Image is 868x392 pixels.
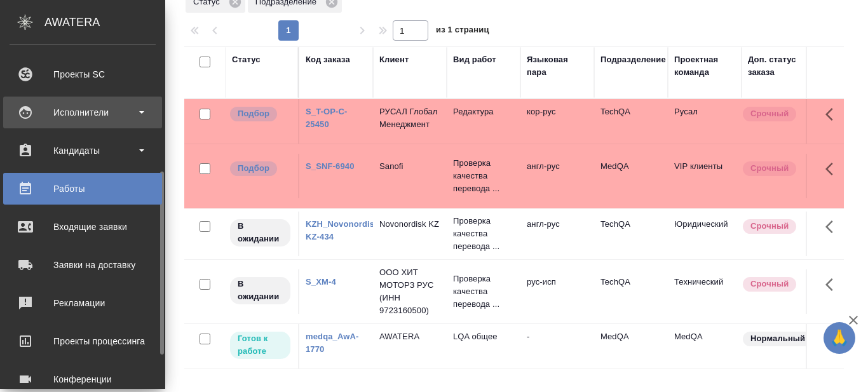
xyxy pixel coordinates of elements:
[306,161,355,171] a: S_SNF-6940
[3,325,162,357] a: Проекты процессинга
[3,173,162,205] a: Работы
[668,99,742,144] td: Русал
[10,332,156,351] div: Проекты процессинга
[520,99,594,144] td: кор-рус
[379,218,440,231] p: Novonordisk KZ
[594,154,668,198] td: MedQA
[229,160,292,177] div: Можно подбирать исполнителей
[520,269,594,314] td: рус-исп
[238,332,283,358] p: Готов к работе
[818,269,848,300] button: Здесь прячутся важные кнопки
[520,212,594,256] td: англ-рус
[3,287,162,319] a: Рекламации
[600,53,666,66] div: Подразделение
[306,53,350,66] div: Код заказа
[668,212,742,256] td: Юридический
[453,105,514,118] p: Редактура
[594,269,668,314] td: TechQA
[10,294,156,313] div: Рекламации
[229,330,292,360] div: Исполнитель может приступить к работе
[818,212,848,242] button: Здесь прячутся важные кнопки
[750,107,789,120] p: Срочный
[306,219,382,241] a: KZH_Novonordisk-KZ-434
[379,330,440,343] p: AWATERA
[453,53,496,66] div: Вид работ
[818,324,848,355] button: Здесь прячутся важные кнопки
[379,266,440,317] p: ООО ХИТ МОТОРЗ РУС (ИНН 9723160500)
[674,53,735,79] div: Проектная команда
[453,273,514,311] p: Проверка качества перевода ...
[10,65,156,84] div: Проекты SC
[10,255,156,274] div: Заявки на доставку
[229,276,292,306] div: Исполнитель назначен, приступать к работе пока рано
[453,215,514,253] p: Проверка качества перевода ...
[527,53,588,79] div: Языковая пара
[668,324,742,368] td: MedQA
[436,22,489,41] span: из 1 страниц
[238,278,283,303] p: В ожидании
[379,53,409,66] div: Клиент
[306,277,336,287] a: S_XM-4
[829,325,850,351] span: 🙏
[10,141,156,160] div: Кандидаты
[453,157,514,195] p: Проверка качества перевода ...
[818,99,848,130] button: Здесь прячутся важные кнопки
[453,330,514,343] p: LQA общее
[306,332,359,354] a: medqa_AwA-1770
[379,160,440,173] p: Sanofi
[232,53,261,66] div: Статус
[44,10,165,35] div: AWATERA
[238,220,283,245] p: В ожидании
[3,211,162,243] a: Входящие заявки
[10,103,156,122] div: Исполнители
[10,179,156,198] div: Работы
[3,58,162,90] a: Проекты SC
[238,107,269,120] p: Подбор
[748,53,815,79] div: Доп. статус заказа
[594,212,668,256] td: TechQA
[818,154,848,184] button: Здесь прячутся важные кнопки
[750,332,805,345] p: Нормальный
[750,220,789,233] p: Срочный
[238,162,269,175] p: Подбор
[3,249,162,281] a: Заявки на доставку
[824,322,855,354] button: 🙏
[520,154,594,198] td: англ-рус
[379,105,440,131] p: РУСАЛ Глобал Менеджмент
[750,278,789,290] p: Срочный
[750,162,789,175] p: Срочный
[594,99,668,144] td: TechQA
[520,324,594,368] td: -
[306,107,348,129] a: S_T-OP-C-25450
[10,217,156,236] div: Входящие заявки
[229,218,292,248] div: Исполнитель назначен, приступать к работе пока рано
[668,269,742,314] td: Технический
[10,370,156,389] div: Конференции
[594,324,668,368] td: MedQA
[229,105,292,123] div: Можно подбирать исполнителей
[668,154,742,198] td: VIP клиенты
